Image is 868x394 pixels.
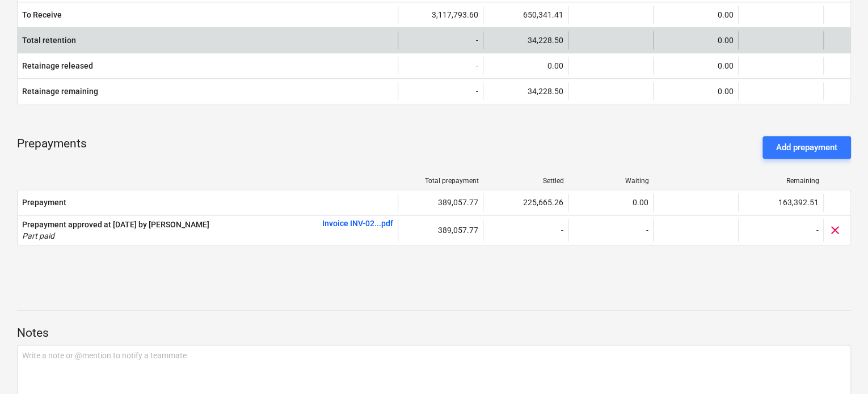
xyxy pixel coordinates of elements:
[22,10,393,19] span: To Receive
[776,140,837,155] div: Add prepayment
[17,136,87,159] p: Prepayments
[22,36,393,45] span: Total retention
[483,193,568,211] div: 225,665.26
[398,193,483,211] div: 389,057.77
[828,223,842,237] span: clear
[398,82,483,100] div: -
[322,219,393,228] a: Invoice INV-02...pdf
[573,177,649,185] div: Waiting
[653,31,738,49] div: 0.00
[743,177,819,185] div: Remaining
[528,86,563,97] p: 34,228.50
[17,325,851,341] p: Notes
[738,193,823,211] div: 163,392.51
[22,219,209,230] p: Prepayment approved at [DATE] by [PERSON_NAME]
[488,177,564,185] div: Settled
[568,219,653,242] div: -
[398,6,483,24] div: 3,117,793.60
[483,6,568,24] div: 650,341.41
[483,219,568,242] div: -
[483,57,568,75] div: 0.00
[403,177,479,185] div: Total prepayment
[718,86,734,97] p: 0.00
[811,340,868,394] iframe: Chat Widget
[22,87,393,96] span: Retainage remaining
[398,57,483,75] div: -
[22,198,393,207] span: Prepayment
[483,31,568,49] div: 34,228.50
[738,219,823,242] div: -
[398,31,483,49] div: -
[398,219,483,242] div: 389,057.77
[653,6,738,24] div: 0.00
[653,57,738,75] div: 0.00
[762,136,851,159] button: Add prepayment
[22,61,393,70] span: Retainage released
[22,230,209,242] p: Part paid
[568,193,653,211] div: 0.00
